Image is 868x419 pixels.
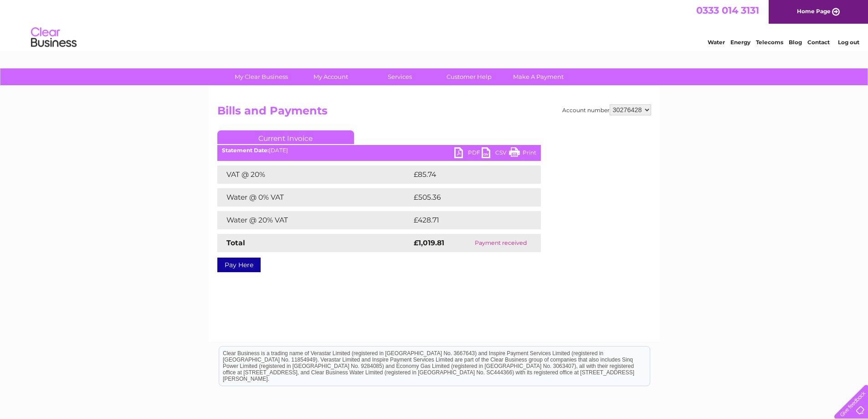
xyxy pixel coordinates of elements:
[411,166,522,184] td: £85.74
[293,68,368,85] a: My Account
[730,39,750,46] a: Energy
[219,5,650,44] div: Clear Business is a trading name of Verastar Limited (registered in [GEOGRAPHIC_DATA] No. 3667643...
[838,39,859,46] a: Log out
[454,147,482,160] a: PDF
[224,68,299,85] a: My Clear Business
[562,104,651,115] div: Account number
[411,188,525,207] td: £505.36
[461,234,540,252] td: Payment received
[431,68,507,85] a: Customer Help
[482,147,509,160] a: CSV
[31,24,77,52] img: logo.png
[756,39,783,46] a: Telecoms
[362,68,437,85] a: Services
[501,68,576,85] a: Make A Payment
[509,147,536,160] a: Print
[217,188,411,207] td: Water @ 0% VAT
[696,5,759,16] a: 0333 014 3131
[789,39,802,46] a: Blog
[226,238,245,247] strong: Total
[217,166,411,184] td: VAT @ 20%
[217,147,541,154] div: [DATE]
[414,238,444,247] strong: £1,019.81
[217,211,411,229] td: Water @ 20% VAT
[411,211,524,229] td: £428.71
[217,104,651,122] h2: Bills and Payments
[708,39,725,46] a: Water
[807,39,830,46] a: Contact
[222,147,269,154] b: Statement Date:
[217,130,354,144] a: Current Invoice
[217,258,261,272] a: Pay Here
